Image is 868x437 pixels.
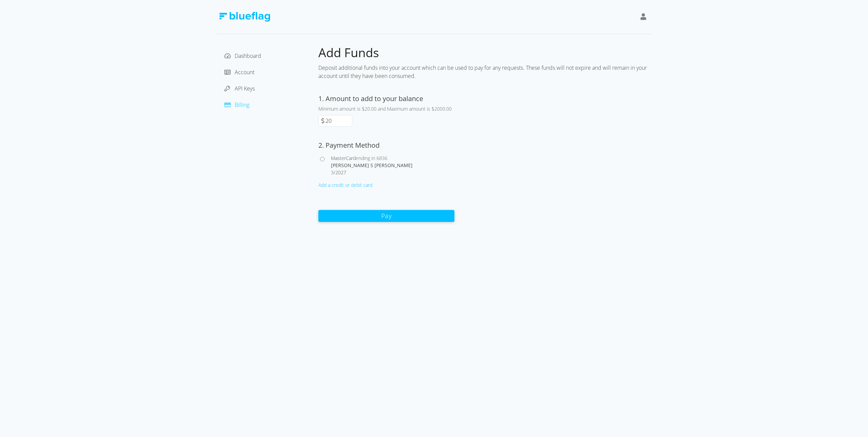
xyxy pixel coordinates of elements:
span: Account [235,68,254,76]
span: Dashboard [235,52,261,60]
a: API Keys [224,85,255,92]
span: 3 [331,169,334,176]
label: 2. Payment Method [318,141,380,150]
span: MasterCard [331,155,356,161]
label: 1. Amount to add to your balance [318,94,423,103]
span: Billing [235,101,249,109]
a: Dashboard [224,52,261,60]
a: Billing [224,101,249,109]
div: Deposit additional funds into your account which can be used to pay for any requests. These funds... [318,61,652,83]
span: 2027 [335,169,346,176]
button: Pay [318,210,454,222]
a: Account [224,68,254,76]
span: Add Funds [318,44,379,61]
div: [PERSON_NAME] S [PERSON_NAME] [331,162,454,169]
img: Blue Flag Logo [219,12,270,22]
span: ending in 6836 [356,155,387,161]
div: Add a credit or debit card [318,181,454,189]
span: / [334,169,335,176]
span: API Keys [235,85,255,92]
div: Minimum amount is $20.00 and Maximum amount is $2000.00 [318,105,454,112]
